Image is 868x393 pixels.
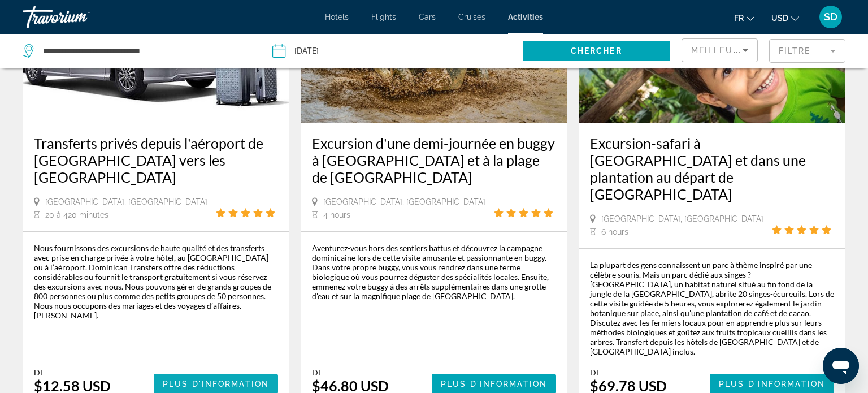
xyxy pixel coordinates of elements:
[771,10,799,26] button: Change currency
[816,5,845,29] button: User Menu
[590,368,667,377] div: De
[734,14,744,23] span: fr
[312,243,556,301] div: Aventurez-vous hors des sentiers battus et découvrez la campagne dominicaine lors de cette visite...
[590,260,834,356] div: La plupart des gens connaissent un parc à thème inspiré par une célèbre souris. Mais un parc dédi...
[719,379,825,388] span: Plus d'information
[323,197,485,206] span: [GEOGRAPHIC_DATA], [GEOGRAPHIC_DATA]
[769,38,845,63] button: Filter
[691,46,793,55] span: Meilleures ventes
[371,12,396,21] a: Flights
[312,368,389,377] div: De
[590,135,834,202] a: Excursion-safari à [GEOGRAPHIC_DATA] et dans une plantation au départ de [GEOGRAPHIC_DATA]
[441,379,547,388] span: Plus d'information
[571,46,622,55] span: Chercher
[45,197,207,206] span: [GEOGRAPHIC_DATA], [GEOGRAPHIC_DATA]
[312,135,556,185] a: Excursion d'une demi-journée en buggy à [GEOGRAPHIC_DATA] et à la plage de [GEOGRAPHIC_DATA]
[34,135,278,185] a: Transferts privés depuis l'aéroport de [GEOGRAPHIC_DATA] vers les [GEOGRAPHIC_DATA]
[163,379,269,388] span: Plus d'information
[601,214,763,223] span: [GEOGRAPHIC_DATA], [GEOGRAPHIC_DATA]
[508,12,543,21] a: Activities
[734,10,754,26] button: Change language
[824,11,837,23] span: SD
[323,210,350,219] span: 4 hours
[601,227,628,236] span: 6 hours
[325,12,349,21] a: Hotels
[458,12,485,21] a: Cruises
[771,14,788,23] span: USD
[23,2,136,32] a: Travorium
[823,348,859,384] iframe: Bouton de lancement de la fenêtre de messagerie
[45,210,108,219] span: 20 à 420 minutes
[34,368,111,377] div: De
[34,243,278,320] div: Nous fournissons des excursions de haute qualité et des transferts avec prise en charge privée à ...
[523,41,671,61] button: Chercher
[419,12,436,21] a: Cars
[691,44,748,57] mat-select: Sort by
[272,34,510,68] button: Date: Sep 9, 2025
